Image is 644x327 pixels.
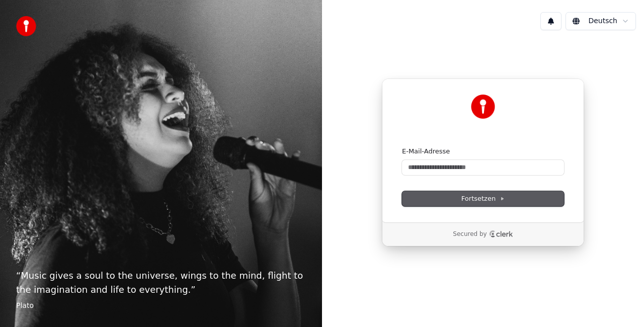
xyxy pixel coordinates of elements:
[16,269,306,297] p: “ Music gives a soul to the universe, wings to the mind, flight to the imagination and life to ev...
[402,147,450,156] label: E-Mail-Adresse
[461,194,505,203] span: Fortsetzen
[16,16,36,36] img: youka
[16,301,306,311] footer: Plato
[489,230,513,237] a: Clerk logo
[402,191,564,206] button: Fortsetzen
[471,95,495,119] img: Youka
[453,230,487,238] p: Secured by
